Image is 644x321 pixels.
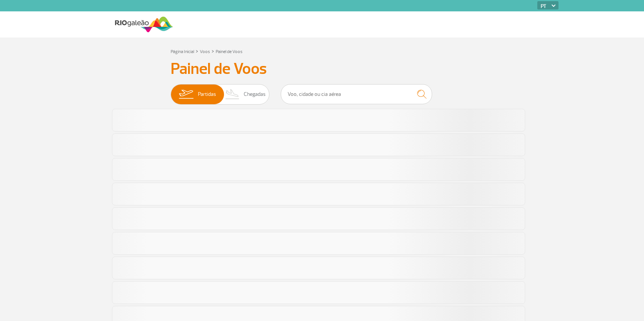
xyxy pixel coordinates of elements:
[221,85,244,104] img: slider-desembarque
[212,47,214,55] a: >
[171,49,194,55] a: Página Inicial
[196,47,198,55] a: >
[171,60,473,78] h3: Painel de Voos
[174,85,198,104] img: slider-embarque
[281,84,432,104] input: Voo, cidade ou cia aérea
[216,49,243,55] a: Painel de Voos
[244,85,266,104] span: Chegadas
[200,49,210,55] a: Voos
[198,85,216,104] span: Partidas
